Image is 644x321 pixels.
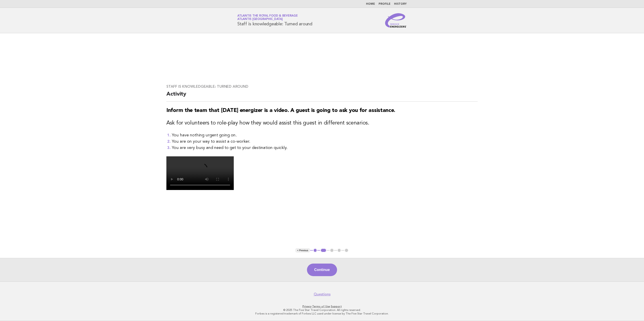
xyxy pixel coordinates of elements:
[295,248,310,253] button: < Previous
[312,305,330,308] a: Terms of Use
[313,248,318,253] button: 1
[172,145,478,151] li: You are very busy and need to get to your destination quickly.
[185,312,459,315] p: Forbes is a registered trademark of Forbes LLC used under license by The Five Star Travel Corpora...
[237,14,298,21] a: Atlantis the Royal Food & BeverageAtlantis [GEOGRAPHIC_DATA]
[314,292,331,297] a: Questions
[331,305,342,308] a: Support
[166,84,478,89] h3: Staff is knowledgeable: Turned around
[385,13,407,28] img: Service Energizers
[394,3,407,5] a: History
[237,15,312,26] h1: Staff is knowledgeable: Turned around
[320,248,327,253] button: 2
[166,120,478,127] h3: Ask for volunteers to role-play how they would assist this guest in different scenarios.
[172,132,478,138] li: You have nothing urgent going on.
[379,3,390,5] a: Profile
[166,91,478,102] h2: Activity
[172,138,478,145] li: You are on your way to assist a co-worker.
[302,305,311,308] a: Privacy
[366,3,375,5] a: Home
[166,108,395,113] strong: Inform the team that [DATE] energizer is a video. A guest is going to ask you for assistance.
[307,264,337,276] button: Continue
[185,305,459,308] p: · ·
[237,18,283,21] span: Atlantis [GEOGRAPHIC_DATA]
[185,308,459,312] p: © 2025 The Five Star Travel Corporation. All rights reserved.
